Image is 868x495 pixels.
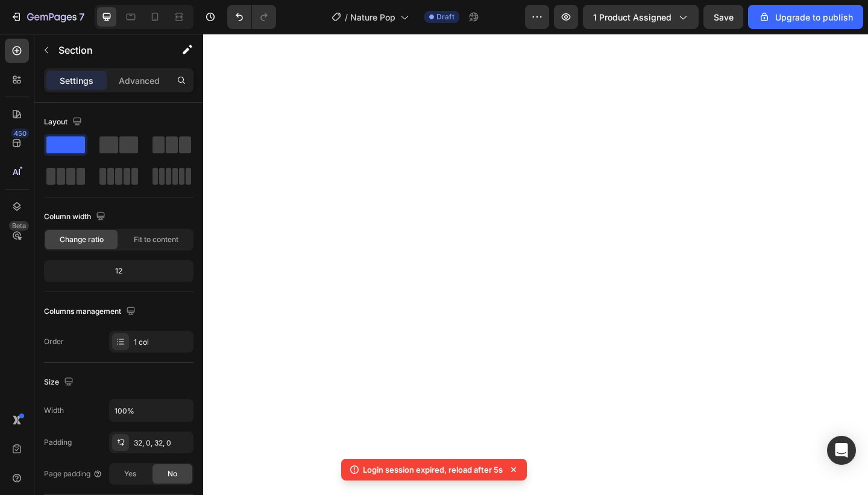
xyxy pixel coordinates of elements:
[350,11,395,24] span: Nature Pop
[363,464,503,476] p: Login session expired, reload after 5s
[758,11,853,24] div: Upgrade to publish
[593,11,671,24] span: 1 product assigned
[44,304,138,320] div: Columns management
[44,209,108,225] div: Column width
[9,221,29,231] div: Beta
[46,263,191,279] div: 12
[58,43,157,57] p: Section
[227,5,276,29] div: Undo/Redo
[714,12,734,22] span: Save
[44,405,64,416] div: Width
[44,114,84,130] div: Layout
[168,468,177,479] span: No
[119,74,160,87] p: Advanced
[110,400,193,421] input: Auto
[134,438,190,449] div: 32, 0, 32, 0
[436,11,454,22] span: Draft
[748,5,863,29] button: Upgrade to publish
[44,336,64,347] div: Order
[827,436,856,465] div: Open Intercom Messenger
[5,5,90,29] button: 7
[124,468,136,479] span: Yes
[583,5,699,29] button: 1 product assigned
[134,337,190,348] div: 1 col
[11,129,29,138] div: 450
[44,437,72,448] div: Padding
[203,34,868,495] iframe: Design area
[44,468,102,479] div: Page padding
[60,234,104,245] span: Change ratio
[44,374,76,391] div: Size
[703,5,743,29] button: Save
[60,74,93,87] p: Settings
[345,11,348,24] span: /
[134,234,178,245] span: Fit to content
[79,10,84,24] p: 7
